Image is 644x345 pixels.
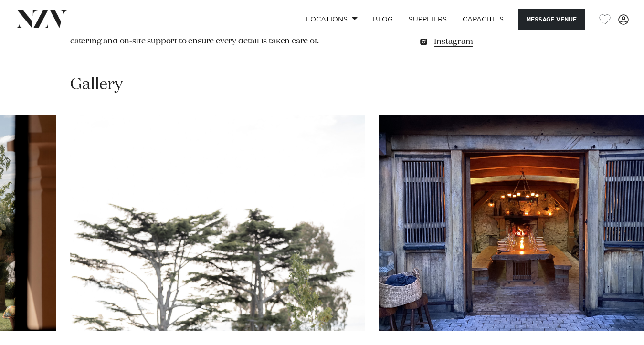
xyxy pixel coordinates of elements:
button: Message Venue [518,9,585,30]
a: BLOG [365,9,401,30]
swiper-slide: 5 / 17 [70,115,365,331]
a: SUPPLIERS [401,9,454,30]
a: Capacities [455,9,512,30]
a: Instagram [418,35,574,48]
a: Locations [298,9,365,30]
h2: Gallery [70,74,123,95]
img: nzv-logo.png [15,10,67,28]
